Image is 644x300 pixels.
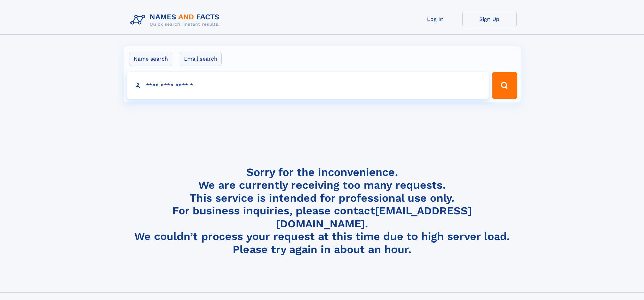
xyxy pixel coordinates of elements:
[462,11,517,27] a: Sign Up
[180,52,222,66] label: Email search
[127,72,489,99] input: search input
[492,72,517,99] button: Search Button
[128,166,517,256] h4: Sorry for the inconvenience. We are currently receiving too many requests. This service is intend...
[128,11,225,29] img: Logo Names and Facts
[408,11,462,27] a: Log In
[276,204,472,230] a: [EMAIL_ADDRESS][DOMAIN_NAME]
[129,52,172,66] label: Name search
